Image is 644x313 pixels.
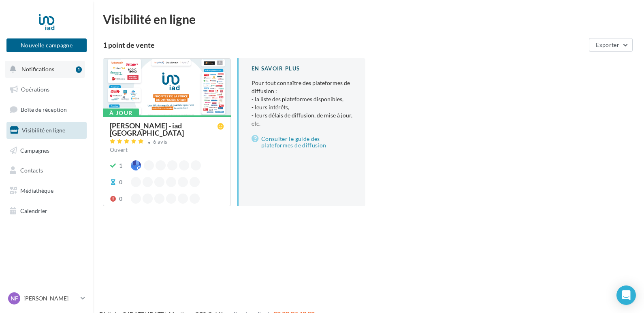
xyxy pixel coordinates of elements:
span: Calendrier [20,207,47,214]
span: Notifications [21,66,54,72]
p: Pour tout connaître des plateformes de diffusion : [252,79,352,128]
p: [PERSON_NAME] [23,294,77,302]
span: Exporter [596,41,619,48]
span: NF [11,294,18,302]
span: Boîte de réception [21,106,67,113]
span: Opérations [21,86,49,93]
div: 1 [119,162,122,170]
button: Nouvelle campagne [6,38,87,52]
a: Boîte de réception [5,101,88,118]
div: [PERSON_NAME] - iad [GEOGRAPHIC_DATA] [110,122,218,136]
div: 0 [119,195,122,203]
div: En savoir plus [252,65,352,72]
a: Calendrier [5,202,88,219]
li: - leurs intérêts, [252,103,352,111]
a: Campagnes [5,142,88,159]
span: Campagnes [20,147,49,153]
a: Consulter le guide des plateformes de diffusion [252,134,352,150]
li: - leurs délais de diffusion, de mise à jour, etc. [252,111,352,128]
a: Contacts [5,162,88,179]
span: Médiathèque [20,187,53,194]
div: Open Intercom Messenger [616,285,636,305]
a: Médiathèque [5,182,88,199]
div: 0 [119,178,122,186]
button: Exporter [589,38,633,52]
li: - la liste des plateformes disponibles, [252,95,352,103]
div: 1 [76,66,82,73]
a: 6 avis [110,138,224,147]
div: À jour [103,109,139,117]
div: 6 avis [153,139,168,145]
span: Visibilité en ligne [22,127,65,134]
a: NF [PERSON_NAME] [6,291,87,306]
div: Visibilité en ligne [103,13,634,25]
button: Notifications 1 [5,61,85,78]
span: Contacts [20,167,43,174]
a: Opérations [5,81,88,98]
div: 1 point de vente [103,41,586,49]
a: Visibilité en ligne [5,122,88,139]
span: Ouvert [110,146,128,153]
